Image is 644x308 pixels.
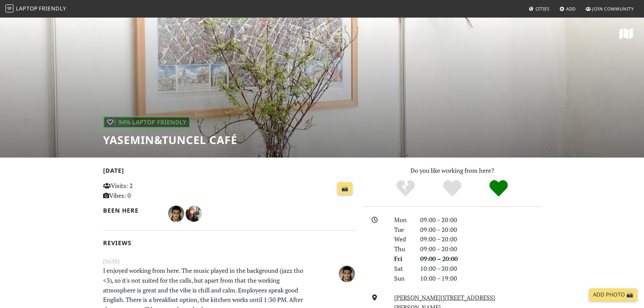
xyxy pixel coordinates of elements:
[390,274,416,283] div: Sun
[390,215,416,225] div: Mon
[416,244,545,254] div: 09:00 – 20:00
[39,5,66,12] span: Friendly
[390,264,416,274] div: Sat
[103,116,190,128] div: | 94% Laptop Friendly
[103,167,355,177] h2: [DATE]
[589,288,637,301] a: Add Photo 📸
[416,234,545,244] div: 09:00 – 20:00
[103,134,237,146] h1: yasemin&tuncel café
[99,257,359,266] small: [DATE]
[535,6,550,12] span: Cities
[5,3,66,15] a: LaptopFriendly LaptopFriendly
[390,225,416,235] div: Tue
[5,4,14,13] img: LaptopFriendly
[526,3,552,15] a: Cities
[557,3,579,15] a: Add
[168,209,186,217] span: Pavle Mutic
[337,182,352,195] a: 📸
[583,3,637,15] a: Join Community
[416,254,545,264] div: 09:00 – 20:00
[390,244,416,254] div: Thu
[566,6,576,12] span: Add
[382,179,429,198] div: No
[186,206,202,222] img: 3048-ana.jpg
[416,274,545,283] div: 10:00 – 19:00
[390,254,416,264] div: Fri
[475,179,522,198] div: Definitely!
[592,6,634,12] span: Join Community
[416,225,545,235] div: 09:00 – 20:00
[363,166,541,175] p: Do you like working from here?
[339,266,355,282] img: 1484760802-pavle-mutic.jpg
[339,269,355,277] span: Pavle Mutic
[16,5,38,12] span: Laptop
[103,207,160,214] h2: Been here
[168,206,184,222] img: 1484760802-pavle-mutic.jpg
[429,179,476,198] div: Yes
[416,264,545,274] div: 10:00 – 20:00
[103,181,182,200] p: Visits: 2 Vibes: 0
[390,234,416,244] div: Wed
[416,215,545,225] div: 09:00 – 20:00
[103,239,355,246] h2: Reviews
[186,209,202,217] span: Ana Zeta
